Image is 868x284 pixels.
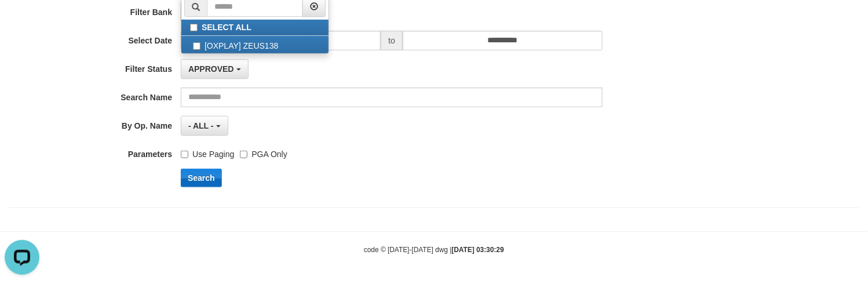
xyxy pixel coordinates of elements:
[452,246,504,254] strong: [DATE] 03:30:29
[193,42,200,50] input: [OXPLAY] ZEUS138
[381,31,403,50] span: to
[240,144,287,160] label: PGA Only
[188,64,234,74] span: APPROVED
[190,24,198,31] input: SELECT ALL
[188,121,214,130] span: - ALL -
[181,144,234,160] label: Use Paging
[181,20,329,35] label: SELECT ALL
[181,169,222,187] button: Search
[181,116,228,136] button: - ALL -
[181,151,188,158] input: Use Paging
[5,5,39,39] button: Open LiveChat chat widget
[240,151,247,158] input: PGA Only
[364,246,504,254] small: code © [DATE]-[DATE] dwg |
[181,36,329,53] label: [OXPLAY] ZEUS138
[181,59,248,79] button: APPROVED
